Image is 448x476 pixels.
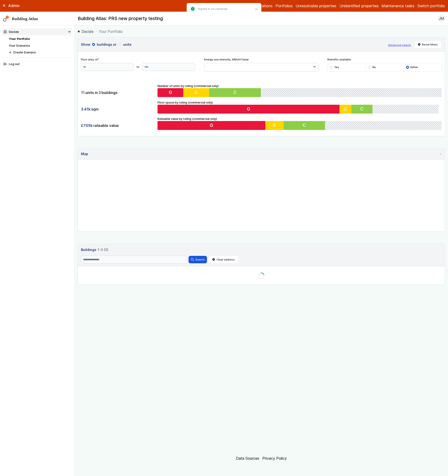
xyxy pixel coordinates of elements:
[210,123,213,128] span: G
[236,456,259,461] a: Data Sources
[284,121,325,130] button: C
[388,43,411,47] button: Advanced search
[81,247,442,252] a: Buildings 1-3 (3)
[81,63,195,71] form: to
[273,123,276,128] span: D
[248,106,251,112] span: G
[81,42,385,47] h3: Show
[79,247,110,253] h3: Buildings
[353,105,375,114] button: C
[9,44,30,47] a: Your Scenarios
[98,247,108,252] span: 1-3 (3)
[414,41,442,49] button: Reset filters
[327,58,442,61] span: Retrofits available
[204,58,318,72] div: Energy use intensity, kWh/m²/year
[81,90,85,95] span: 11
[81,88,155,97] div: units in buildings
[342,105,353,114] button: D
[81,58,195,71] div: Floor area, m²
[439,16,444,21] span: JM
[381,3,414,9] a: Maintenance tasks
[362,106,366,112] span: C
[78,148,445,160] summary: Map
[157,88,183,97] button: G
[339,3,379,9] a: Unidentified properties
[157,121,265,130] button: G
[208,256,239,264] button: Clear address
[2,61,72,68] button: Log out
[157,84,442,97] div: Number of units by rating (commercial only)
[234,90,237,95] span: C
[169,90,172,95] span: G
[253,6,259,12] button: Close
[437,15,445,22] button: JM
[4,30,19,34] div: Decide
[81,107,91,112] span: 3.41k
[198,7,228,11] p: Signed in successfully.
[3,16,9,22] img: main-0bbd2752.svg
[249,3,273,9] a: Organizations
[296,3,336,9] a: Unresolvable properties
[157,100,442,114] div: Floor space by rating (commercial only)
[81,123,93,128] span: £705k
[276,3,293,9] a: Portfolios
[195,90,198,95] span: D
[303,123,306,128] span: C
[2,28,72,35] summary: Decide
[209,88,261,97] button: C
[9,37,30,41] a: Your Portfolio
[266,121,284,130] button: D
[157,105,341,114] button: G
[7,49,72,56] button: Create Scenario
[81,121,155,130] div: rateable value
[78,29,94,34] a: Decide
[99,29,123,34] span: Your Portfolio
[189,256,207,263] button: Search
[81,105,155,114] div: sqm
[183,88,209,97] button: D
[262,456,287,461] a: Privacy Policy
[157,117,442,130] div: Rateable value by rating (commercial only)
[78,16,163,22] h2: Building Atlas: PRS new property testing
[346,106,349,112] span: D
[98,90,101,95] span: 3
[417,3,445,9] button: Switch portfolio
